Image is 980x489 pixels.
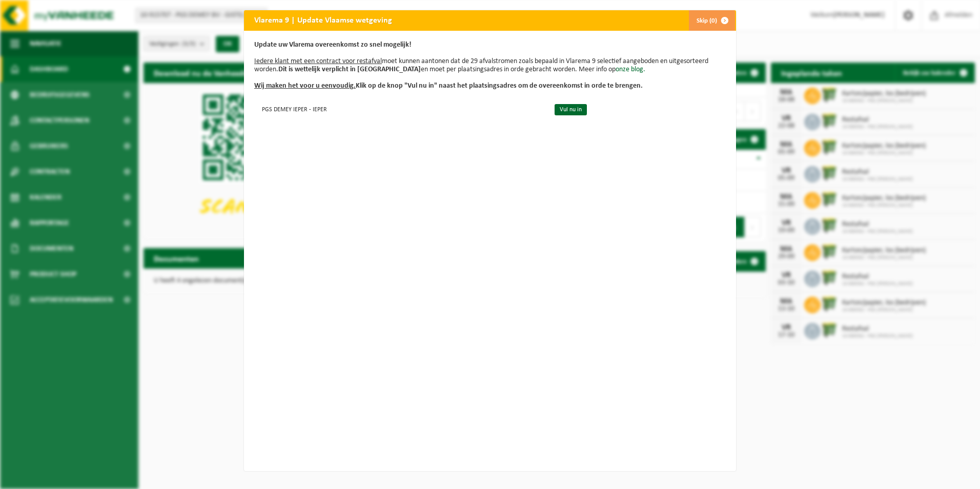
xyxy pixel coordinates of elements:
button: Skip (0) [688,10,735,31]
b: Dit is wettelijk verplicht in [GEOGRAPHIC_DATA] [278,66,421,73]
b: Klik op de knop "Vul nu in" naast het plaatsingsadres om de overeenkomst in orde te brengen. [254,82,643,90]
h2: Vlarema 9 | Update Vlaamse wetgeving [244,10,402,30]
p: moet kunnen aantonen dat de 29 afvalstromen zoals bepaald in Vlarema 9 selectief aangeboden en ui... [254,41,726,90]
a: Vul nu in [555,104,587,115]
u: Iedere klant met een contract voor restafval [254,57,382,65]
u: Wij maken het voor u eenvoudig. [254,82,356,90]
a: onze blog. [616,66,645,73]
td: PGS DEMEY IEPER - IEPER [254,100,546,117]
b: Update uw Vlarema overeenkomst zo snel mogelijk! [254,41,412,49]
